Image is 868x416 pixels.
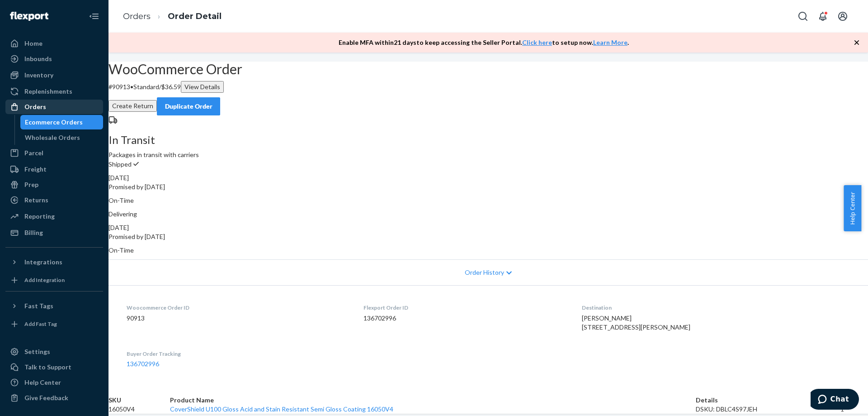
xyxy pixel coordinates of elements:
div: Settings [24,347,50,356]
button: Create Return [108,100,157,112]
button: Open notifications [814,7,832,25]
th: Product Name [170,396,695,405]
div: View Details [184,82,220,91]
div: Wholesale Orders [25,133,80,142]
span: [PERSON_NAME] [STREET_ADDRESS][PERSON_NAME] [582,314,690,331]
dd: 90913 [127,314,349,323]
p: On-Time [108,246,868,255]
button: View Details [181,81,224,93]
p: # 90913 / $36.59 [108,81,868,93]
a: 136702996 [127,360,159,368]
button: Integrations [5,255,103,269]
a: Home [5,36,103,51]
div: Inventory [24,71,53,80]
a: Parcel [5,146,103,160]
button: Give Feedback [5,391,103,405]
h2: WooCommerce Order [108,62,868,77]
div: Duplicate Order [165,102,212,111]
span: • [130,83,133,91]
div: Home [24,39,42,48]
p: On-Time [108,196,868,205]
div: Parcel [24,148,43,158]
th: SKU [108,396,170,405]
a: Click here [522,38,552,46]
div: Replenishments [24,87,72,96]
span: Order History [465,268,504,277]
div: Add Integration [24,276,65,284]
a: Inventory [5,68,103,82]
a: Learn More [593,38,627,46]
div: Orders [24,102,46,111]
a: Add Fast Tag [5,317,103,331]
a: Inbounds [5,52,103,66]
div: Ecommerce Orders [25,118,83,127]
div: [DATE] [108,173,868,182]
button: Close Navigation [85,7,103,25]
div: Add Fast Tag [24,320,57,328]
button: Help Center [844,185,861,231]
a: Returns [5,193,103,207]
div: Give Feedback [24,393,68,402]
iframe: Opens a widget where you can chat to one of our agents [811,389,859,411]
div: Talk to Support [24,363,71,372]
button: Open account menu [834,7,852,25]
a: Reporting [5,209,103,224]
p: Promised by [DATE] [108,182,868,191]
p: Delivering [108,210,868,219]
p: Promised by [DATE] [108,232,868,241]
p: Enable MFA within 21 days to keep accessing the Seller Portal. to setup now. . [339,38,629,47]
dt: Buyer Order Tracking [127,350,349,358]
a: Order Detail [168,11,222,21]
dt: Flexport Order ID [363,304,568,311]
a: Ecommerce Orders [20,115,104,129]
a: Settings [5,344,103,359]
a: Replenishments [5,84,103,99]
img: Flexport logo [10,12,48,21]
button: Fast Tags [5,299,103,313]
a: Help Center [5,375,103,390]
div: Help Center [24,378,61,387]
div: [DATE] [108,223,868,232]
div: Billing [24,228,43,237]
div: Prep [24,180,38,189]
a: Freight [5,162,103,177]
ol: breadcrumbs [116,3,229,30]
div: Fast Tags [24,301,53,311]
button: Duplicate Order [157,97,220,115]
dt: Woocommerce Order ID [127,304,349,311]
h3: In Transit [108,134,868,146]
div: Packages in transit with carriers [108,134,868,159]
td: 16050V4 [108,405,170,414]
div: Returns [24,196,48,205]
a: Orders [5,100,103,114]
div: Freight [24,165,47,174]
dt: Destination [582,304,850,311]
div: Integrations [24,258,62,267]
div: Inbounds [24,54,52,63]
a: Orders [123,11,151,21]
button: Open Search Box [794,7,812,25]
a: Prep [5,177,103,192]
a: Wholesale Orders [20,130,104,145]
dd: 136702996 [363,314,568,323]
a: CoverShield U100 Gloss Acid and Stain Resistant Semi Gloss Coating 16050V4 [170,405,393,413]
a: Billing [5,225,103,240]
a: Add Integration [5,273,103,287]
div: DSKU: DBLC4S97JEH [696,405,840,414]
span: Standard [133,83,159,91]
th: Details [696,396,840,405]
p: Shipped [108,159,868,169]
button: Talk to Support [5,360,103,374]
div: Reporting [24,212,55,221]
